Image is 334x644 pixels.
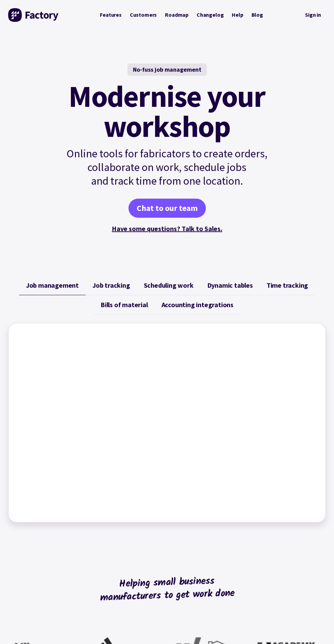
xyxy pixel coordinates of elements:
iframe: Factory - Job Management [16,330,318,515]
span: Scheduling work [144,281,194,289]
span: Time tracking [267,281,308,289]
h2: Helping small business manufacturers to get work done [91,550,243,629]
a: Roadmap [161,9,193,21]
a: Help [228,9,247,21]
span: Dynamic tables [207,281,253,289]
nav: Secondary Navigation [300,8,326,22]
span: Bills of material [101,301,148,309]
span: Job management [26,281,79,289]
a: Features [96,9,126,21]
a: Changelog [193,9,228,21]
img: Factory [8,8,59,22]
span: Job tracking [92,281,130,289]
iframe: Chat Widget [300,611,334,644]
a: Sign in [300,8,326,22]
a: Chat to our team [128,199,206,218]
a: Blog [247,9,267,21]
a: Customers [126,9,161,21]
p: Online tools for fabricators to create orders, collaborate on work, schedule jobs and track time ... [52,147,282,188]
mark: Modernise your workshop [69,81,265,141]
a: Have some questions? Talk to Sales. [112,224,222,233]
span: Accounting integrations [162,301,233,309]
nav: Primary Navigation [96,9,267,21]
div: No-fuss job management [127,63,207,76]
